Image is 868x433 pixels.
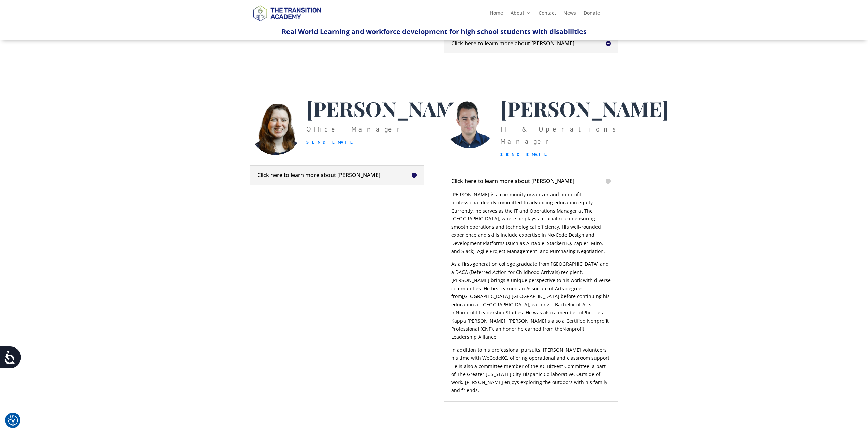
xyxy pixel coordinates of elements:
a: Send Email [306,139,353,145]
img: Revisit consent button [8,415,18,426]
span: [PERSON_NAME] is a community organizer and nonprofit professional deeply committed to advancing e... [451,191,605,254]
span: [PERSON_NAME] [306,95,474,122]
span: Real World Learning and workforce development for high school students with disabilities [282,27,587,36]
h5: Click here to learn more about [PERSON_NAME] [451,41,611,46]
a: Contact [539,11,556,18]
p: IT & Operations Manager [500,123,668,161]
span: In addition to his professional pursuits, [PERSON_NAME] volunteers his time with WeCodeKC, offeri... [451,346,611,393]
span: Phi Theta Kappa [PERSON_NAME]. [PERSON_NAME] [451,309,605,324]
span: As a first-generation college graduate from [GEOGRAPHIC_DATA] and a DACA (Deferred Action for Chi... [451,261,611,299]
img: TTA Brand_TTA Primary Logo_Horizontal_Light BG [250,1,324,25]
a: Send Email [500,152,547,157]
p: Office Manager [306,123,474,149]
a: About [511,11,531,18]
a: Logo-Noticias [250,20,324,27]
h5: Click here to learn more about [PERSON_NAME] [257,172,417,178]
a: News [563,11,576,18]
span: is also a Certified Nonprofit Professional (CNP), an honor he earned from the [451,318,609,332]
h5: Click here to learn more about [PERSON_NAME] [451,178,611,184]
span: [GEOGRAPHIC_DATA]-[GEOGRAPHIC_DATA] before continuing his education at [GEOGRAPHIC_DATA], earning... [451,293,610,316]
img: Heather Jackson [250,97,301,155]
span: [PERSON_NAME] [500,95,668,122]
a: Home [490,11,503,18]
a: Donate [584,11,600,18]
button: Cookie Settings [8,415,18,426]
span: Nonprofit Leadership Studies. He was also a member of [456,309,583,316]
